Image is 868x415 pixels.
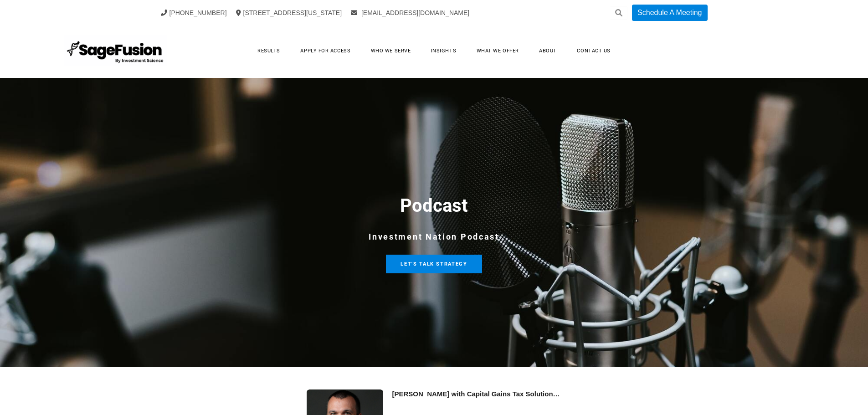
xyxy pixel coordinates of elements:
[351,9,469,16] a: [EMAIL_ADDRESS][DOMAIN_NAME]
[362,44,420,58] a: Who We Serve
[568,44,620,58] a: Contact Us
[236,9,342,16] a: [STREET_ADDRESS][US_STATE]
[291,44,360,58] a: Apply for Access
[64,35,167,67] img: SageFusion | Intelligent Investment Management
[632,5,707,21] a: Schedule A Meeting
[422,44,465,58] a: Insights
[386,255,482,273] a: Let's Talk Strategy
[248,44,289,58] a: Results
[467,44,528,58] a: What We Offer
[369,232,499,241] span: Investment Nation Podcast
[530,44,566,58] a: About
[400,195,468,216] font: Podcast
[161,9,227,16] a: [PHONE_NUMBER]
[392,389,562,399] div: [PERSON_NAME] with Capital Gains Tax Solution Podcast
